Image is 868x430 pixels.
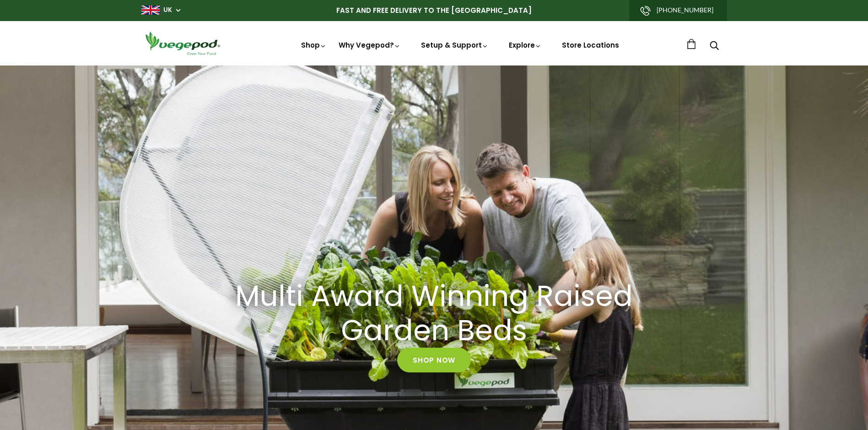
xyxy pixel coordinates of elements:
a: Why Vegepod? [339,40,401,50]
img: gb_large.png [141,5,160,15]
a: Shop [301,40,327,50]
a: Store Locations [562,40,619,50]
img: Vegepod [141,30,224,56]
a: Multi Award Winning Raised Garden Beds [217,279,652,348]
a: Explore [509,40,542,50]
a: UK [163,5,172,15]
h2: Multi Award Winning Raised Garden Beds [228,279,640,348]
a: Search [710,42,719,51]
a: Setup & Support [421,40,489,50]
a: Shop Now [397,348,471,373]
